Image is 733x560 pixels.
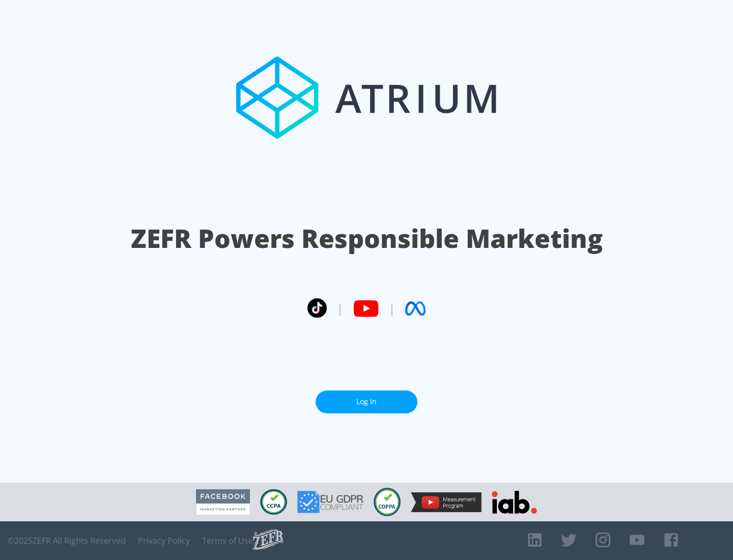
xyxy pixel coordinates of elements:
img: CCPA Compliant [260,489,287,515]
img: IAB [492,491,537,514]
a: Terms of Use [202,536,253,546]
img: GDPR Compliant [297,491,363,513]
a: Log In [316,390,417,413]
a: Privacy Policy [138,536,190,546]
span: © 2025 ZEFR All Rights Reserved [8,536,126,546]
img: YouTube Measurement Program [411,492,482,512]
img: Facebook Marketing Partner [196,489,250,515]
span: | [389,301,395,316]
span: | [337,301,343,316]
h1: ZEFR Powers Responsible Marketing [131,221,603,256]
img: COPPA Compliant [374,488,401,516]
